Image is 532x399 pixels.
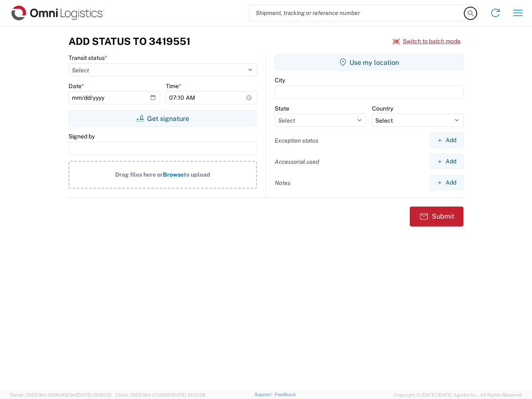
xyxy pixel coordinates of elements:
[166,82,181,90] label: Time
[10,392,112,397] span: Server: 2025.18.0-659fc4323ef
[69,35,190,47] h3: Add Status to 3419551
[430,154,463,169] button: Add
[430,175,463,190] button: Add
[275,179,291,187] label: Notes
[372,105,393,112] label: Country
[275,137,318,144] label: Exception status
[163,171,184,178] span: Browse
[77,392,112,397] span: [DATE] 09:50:32
[394,391,522,399] span: Copyright © [DATE]-[DATE] Agistix Inc., All Rights Reserved
[410,207,463,227] button: Submit
[275,392,296,397] a: Feedback
[393,34,461,48] button: Switch to batch mode
[69,110,257,127] button: Get signature
[254,392,275,397] a: Support
[275,76,285,84] label: City
[184,171,210,178] span: to upload
[275,105,289,112] label: State
[69,82,84,90] label: Date
[69,54,107,62] label: Transit status
[430,133,463,148] button: Add
[172,392,205,397] span: [DATE] 10:20:09
[249,5,465,21] input: Shipment, tracking or reference number
[275,158,319,165] label: Accessorial used
[116,392,205,397] span: Client: 2025.18.0-27d3021
[69,133,95,140] label: Signed by
[115,171,163,178] span: Drag files here or
[275,54,463,71] button: Use my location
